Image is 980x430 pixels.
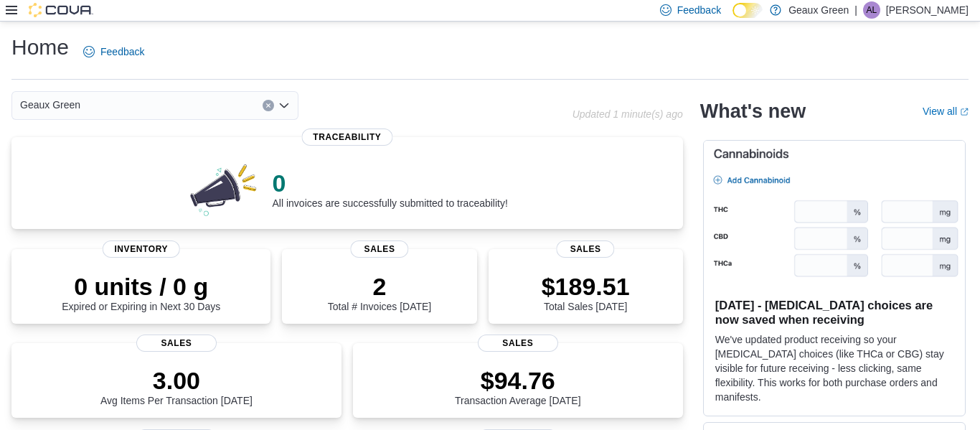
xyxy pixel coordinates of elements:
span: Sales [478,335,558,352]
span: Inventory [103,240,180,258]
p: We've updated product receiving so your [MEDICAL_DATA] choices (like THCa or CBG) stay visible fo... [715,332,953,404]
div: Total # Invoices [DATE] [328,272,431,312]
div: Expired or Expiring in Next 30 Days [62,272,220,312]
img: Cova [29,3,93,17]
p: Updated 1 minute(s) ago [573,108,683,120]
h3: [DATE] - [MEDICAL_DATA] choices are now saved when receiving [715,298,953,327]
h2: What's new [700,100,806,123]
p: Geaux Green [788,1,849,19]
span: Dark Mode [732,18,733,19]
div: All invoices are successfully submitted to traceability! [273,169,508,209]
p: 0 units / 0 g [62,272,220,301]
a: View allExternal link [923,106,969,117]
span: Sales [556,240,614,258]
p: $189.51 [542,272,630,301]
p: [PERSON_NAME] [886,1,969,19]
div: Arnold Landry [863,1,880,19]
svg: External link [960,108,969,116]
div: Total Sales [DATE] [542,272,630,312]
input: Dark Mode [732,3,763,18]
span: Feedback [677,3,721,17]
span: AL [867,1,877,19]
p: 2 [328,272,431,301]
p: 0 [273,169,508,197]
span: Traceability [301,128,392,146]
p: $94.76 [455,366,581,395]
span: Feedback [100,45,144,59]
p: | [854,1,857,19]
img: 0 [187,160,261,218]
p: 3.00 [100,366,253,395]
div: Transaction Average [DATE] [455,366,581,406]
button: Open list of options [278,100,290,111]
h1: Home [11,33,69,62]
span: Geaux Green [20,96,80,113]
div: Avg Items Per Transaction [DATE] [100,366,253,406]
button: Clear input [263,100,274,111]
span: Sales [136,335,217,352]
a: Feedback [77,37,150,66]
span: Sales [350,240,408,258]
